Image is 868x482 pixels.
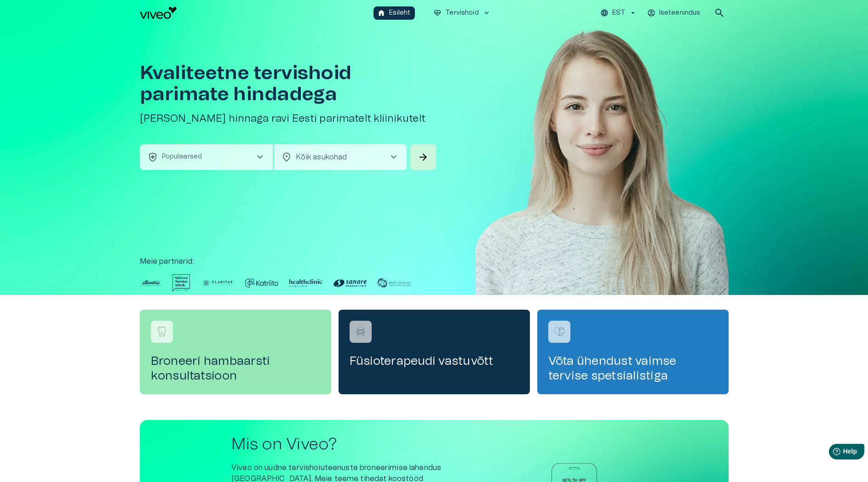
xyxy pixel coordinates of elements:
[599,6,638,20] button: EST
[140,310,331,394] a: Navigate to service booking
[339,310,530,394] a: Navigate to service booking
[333,274,367,292] img: Partner logo
[140,7,370,19] a: Navigate to homepage
[151,354,320,383] h4: Broneeri hambaarsti konsultatsioon
[433,9,442,17] span: ecg_heart
[245,274,278,292] img: Partner logo
[659,8,701,18] p: Iseteenindus
[140,256,729,267] p: Meie partnerid :
[552,325,566,339] img: Võta ühendust vaimse tervise spetsialistiga logo
[476,26,729,323] img: Woman smiling
[646,6,703,20] button: Iseteenindus
[374,6,415,20] button: homeEsileht
[172,274,190,292] img: Partner logo
[354,325,368,339] img: Füsioterapeudi vastuvõtt logo
[418,152,429,163] span: arrow_forward
[140,62,438,105] h1: Kvaliteetne tervishoid parimate hindadega
[388,152,399,163] span: chevron_right
[710,4,729,22] button: open search modal
[162,152,202,162] p: Populaarsed
[796,440,868,466] iframe: Help widget launcher
[445,8,479,18] p: Tervishoid
[378,274,411,292] img: Partner logo
[201,274,234,292] img: Partner logo
[147,152,158,163] span: health_and_safety
[537,310,729,394] a: Navigate to service booking
[389,8,410,18] p: Esileht
[140,112,438,125] h5: [PERSON_NAME] hinnaga ravi Eesti parimatelt kliinikutelt
[483,9,491,17] span: keyboard_arrow_down
[350,354,519,369] h4: Füsioterapeudi vastuvõtt
[296,152,374,163] p: Kõik asukohad
[155,325,169,339] img: Broneeri hambaarsti konsultatsioon logo
[430,6,494,20] button: ecg_heartTervishoidkeyboard_arrow_down
[410,144,436,170] button: Search
[140,144,273,170] button: health_and_safetyPopulaarsedchevron_right
[140,274,162,292] img: Partner logo
[281,152,292,163] span: location_on
[548,354,718,383] h4: Võta ühendust vaimse tervise spetsialistiga
[254,152,265,163] span: chevron_right
[140,7,177,19] img: Viveo logo
[714,7,725,18] span: search
[377,9,385,17] span: home
[231,435,475,454] h2: Mis on Viveo?
[612,8,625,18] p: EST
[289,274,322,292] img: Partner logo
